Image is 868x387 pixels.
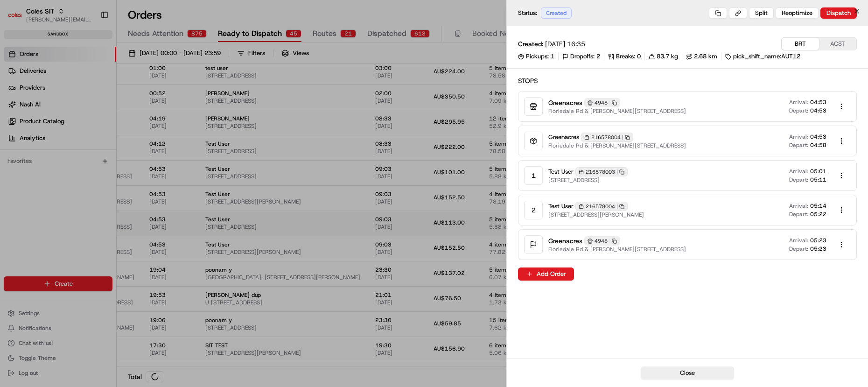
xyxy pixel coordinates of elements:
span: Greenacres [548,98,582,107]
span: 04:53 [810,99,826,106]
a: 📗Knowledge Base [6,205,75,222]
span: Pickups: [526,52,549,61]
input: Clear [24,60,154,70]
button: BRT [782,38,819,50]
span: Floriedale Rd & [PERSON_NAME][STREET_ADDRESS] [548,246,686,253]
div: 💻 [79,210,86,217]
img: 1736555255976-a54dd68f-1ca7-489b-9aae-adbdc363a1c4 [19,145,26,153]
div: Status: [518,7,574,19]
span: Dropoffs: [570,52,595,61]
button: Dispatch [820,7,857,19]
div: Past conversations [9,121,63,129]
span: Created: [518,39,543,49]
span: Test User [548,168,574,176]
span: Greenacres [548,133,579,141]
span: 1 [551,52,554,61]
span: [PERSON_NAME] [29,145,76,152]
div: We're available if you need us! [42,99,128,106]
span: Arrival: [789,168,808,175]
span: 05:23 [810,245,826,253]
span: 05:23 [810,237,826,244]
span: Depart: [789,107,808,114]
p: Welcome 👋 [9,37,170,52]
span: Test User [548,202,574,211]
div: 216578004 [575,202,628,211]
button: Reoptimize [776,7,819,19]
span: 05:14 [810,202,826,210]
div: 1 [524,166,543,185]
span: Breaks: [616,52,635,61]
h2: Stops [518,76,857,85]
span: 04:58 [810,141,826,149]
button: ACST [819,38,856,50]
span: Arrival: [789,202,808,210]
img: 1736555255976-a54dd68f-1ca7-489b-9aae-adbdc363a1c4 [9,89,26,106]
span: [DATE] [83,145,102,152]
span: Depart: [789,176,808,183]
img: 4988371391238_9404d814bf3eb2409008_72.png [20,89,36,106]
div: 4948 [584,236,620,246]
span: 2.68 km [694,52,717,61]
span: • [77,145,81,152]
span: 0 [637,52,641,61]
a: 💻API Documentation [75,205,154,222]
span: Arrival: [789,99,808,106]
span: 04:53 [810,133,826,141]
span: Arrival: [789,133,808,141]
span: Greenacres [548,236,582,246]
div: 4948 [584,98,620,107]
div: 2 [524,201,543,219]
a: Powered byPylon [66,231,113,239]
span: 05:01 [810,168,826,175]
button: Add Order [518,267,574,281]
span: • [77,170,81,177]
span: Knowledge Base [19,209,71,218]
span: [DATE] 16:35 [545,39,585,49]
img: Nash [9,9,28,28]
span: [DATE] [83,170,102,177]
div: 216578004 [581,133,633,142]
span: [PERSON_NAME] [29,170,76,177]
span: [STREET_ADDRESS][PERSON_NAME] [548,211,644,218]
div: Start new chat [42,89,153,99]
span: Depart: [789,141,808,149]
span: Depart: [789,211,808,218]
span: 83.7 kg [657,52,678,61]
span: Pylon [93,232,113,239]
div: Created [541,7,572,19]
span: 05:11 [810,176,826,183]
img: Lucas Ferreira [9,161,24,176]
span: 04:53 [810,107,826,114]
span: [STREET_ADDRESS] [548,176,628,184]
div: 📗 [9,210,17,217]
button: See all [145,120,170,131]
button: Close [641,366,734,380]
span: Arrival: [789,237,808,244]
span: Floriedale Rd & [PERSON_NAME][STREET_ADDRESS] [548,142,686,149]
span: 2 [596,52,600,61]
span: Depart: [789,245,808,253]
span: Floriedale Rd & [PERSON_NAME][STREET_ADDRESS] [548,107,686,115]
div: 216578003 [575,167,628,176]
button: Start new chat [159,92,170,103]
div: pick_shift_name:AUT12 [725,52,800,61]
span: 05:22 [810,211,826,218]
button: Split [749,7,774,19]
img: Mariam Aslam [9,136,24,151]
span: API Documentation [88,209,150,218]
